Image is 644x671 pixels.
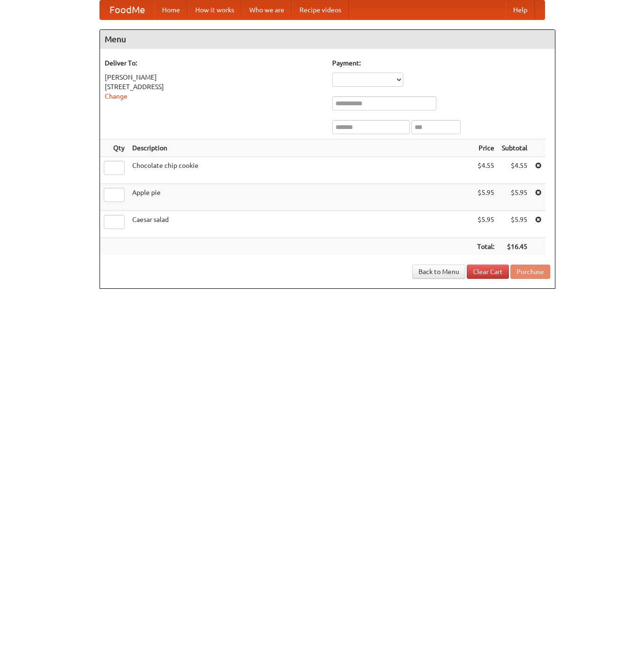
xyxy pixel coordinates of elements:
[105,58,323,68] h5: Deliver To:
[412,265,465,279] a: Back to Menu
[473,211,498,238] td: $5.95
[188,0,242,19] a: How it works
[100,139,128,157] th: Qty
[473,157,498,184] td: $4.55
[473,184,498,211] td: $5.95
[498,157,531,184] td: $4.55
[467,265,509,279] a: Clear Cart
[100,30,555,49] h4: Menu
[128,139,473,157] th: Description
[128,157,473,184] td: Chocolate chip cookie
[292,0,349,19] a: Recipe videos
[498,238,531,256] th: $16.45
[105,73,323,82] div: [PERSON_NAME]
[510,265,550,279] button: Purchase
[498,211,531,238] td: $5.95
[473,139,498,157] th: Price
[105,82,323,92] div: [STREET_ADDRESS]
[128,211,473,238] td: Caesar salad
[100,0,154,19] a: FoodMe
[332,58,550,68] h5: Payment:
[128,184,473,211] td: Apple pie
[105,92,127,100] a: Change
[154,0,188,19] a: Home
[506,0,535,19] a: Help
[498,139,531,157] th: Subtotal
[498,184,531,211] td: $5.95
[473,238,498,256] th: Total:
[242,0,292,19] a: Who we are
